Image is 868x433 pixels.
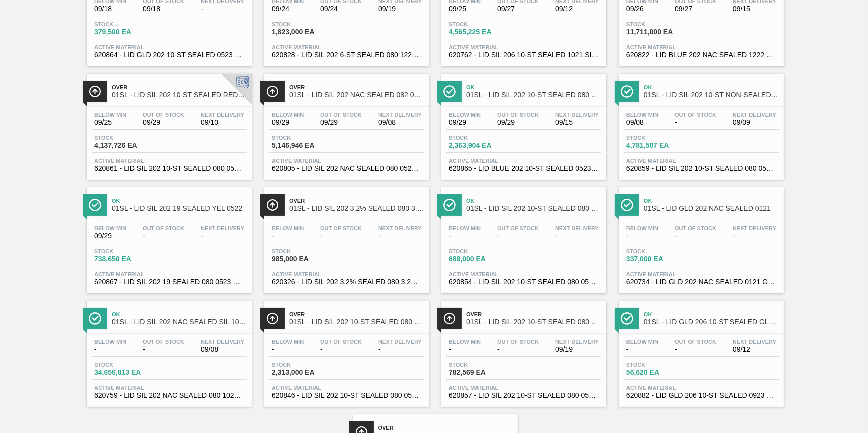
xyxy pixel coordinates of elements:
[626,346,658,353] span: -
[626,51,776,59] span: 620822 - LID BLUE 202 NAC SEALED 1222 BLU DIE EPO
[112,311,247,317] span: Ok
[626,135,696,141] span: Stock
[94,158,244,164] span: Active Material
[94,255,164,263] span: 738,650 EA
[272,135,342,141] span: Stock
[378,232,422,240] span: -
[289,311,424,317] span: Over
[449,44,599,50] span: Active Material
[626,44,776,50] span: Active Material
[94,51,244,59] span: 620864 - LID GLD 202 10-ST SEALED 0523 GLD MCC 06
[289,91,424,99] span: 01SL - LID SIL 202 NAC SEALED 082 0521 RED DIE
[143,5,184,13] span: 09/18
[555,112,599,118] span: Next Delivery
[320,119,362,126] span: 09/29
[201,225,244,231] span: Next Delivery
[733,5,776,13] span: 09/15
[272,232,304,240] span: -
[449,225,481,231] span: Below Min
[143,119,184,126] span: 09/29
[626,165,776,172] span: 620859 - LID SIL 202 10-ST SEALED 080 0523 SIL 06
[733,119,776,126] span: 09/09
[112,198,247,204] span: Ok
[143,232,184,240] span: -
[434,66,611,180] a: ÍconeOk01SL - LID SIL 202 10-ST SEALED 080 0618 ULT 06Below Min09/29Out Of Stock09/29Next Deliver...
[378,339,422,345] span: Next Delivery
[675,112,716,118] span: Out Of Stock
[272,369,342,376] span: 2,313,000 EA
[466,311,601,317] span: Over
[449,346,481,353] span: -
[79,293,257,407] a: ÍconeOk01SL - LID SIL 202 NAC SEALED SIL 1021Below Min-Out Of Stock-Next Delivery09/08Stock34,656...
[143,112,184,118] span: Out Of Stock
[201,232,244,240] span: -
[644,198,779,204] span: Ok
[449,5,481,13] span: 09/25
[626,271,776,277] span: Active Material
[497,112,539,118] span: Out Of Stock
[112,84,247,90] span: Over
[272,346,304,353] span: -
[644,91,779,99] span: 01SL - LID SIL 202 10-ST NON-SEALED 088 0824 SI
[466,318,601,326] span: 01SL - LID SIL 202 10-ST SEALED 080 0520 PNK NE
[733,232,776,240] span: -
[644,205,779,212] span: 01SL - LID GLD 202 NAC SEALED 0121
[611,66,789,180] a: ÍconeOk01SL - LID SIL 202 10-ST NON-SEALED 088 0824 SIBelow Min09/08Out Of Stock-Next Delivery09/...
[201,346,244,353] span: 09/08
[94,248,164,254] span: Stock
[626,248,696,254] span: Stock
[449,135,519,141] span: Stock
[449,271,599,277] span: Active Material
[611,180,789,293] a: ÍconeOk01SL - LID GLD 202 NAC SEALED 0121Below Min-Out Of Stock-Next Delivery-Stock337,000 EAActi...
[272,225,304,231] span: Below Min
[449,362,519,368] span: Stock
[626,369,696,376] span: 56,620 EA
[94,339,126,345] span: Below Min
[378,5,422,13] span: 09/19
[626,5,658,13] span: 09/26
[89,312,101,325] img: Ícone
[449,112,481,118] span: Below Min
[94,5,126,13] span: 09/18
[320,5,362,13] span: 09/24
[497,5,539,13] span: 09/27
[466,205,601,212] span: 01SL - LID SIL 202 10-ST SEALED 080 0618 GRN 06
[378,425,513,431] span: Over
[449,21,519,27] span: Stock
[675,225,716,231] span: Out Of Stock
[266,85,279,98] img: Ícone
[266,312,279,325] img: Ícone
[94,112,126,118] span: Below Min
[94,271,244,277] span: Active Material
[555,339,599,345] span: Next Delivery
[626,255,696,263] span: 337,000 EA
[449,51,599,59] span: 620762 - LID SIL 206 10-ST SEALED 1021 SIL 0.0090
[272,165,422,172] span: 620805 - LID SIL 202 NAC SEALED 080 0522 RED DIE
[449,165,599,172] span: 620865 - LID BLUE 202 10-ST SEALED 0523 BLU DIE M
[272,158,422,164] span: Active Material
[497,225,539,231] span: Out Of Stock
[626,158,776,164] span: Active Material
[626,142,696,149] span: 4,781,507 EA
[733,112,776,118] span: Next Delivery
[378,346,422,353] span: -
[272,392,422,399] span: 620846 - LID SIL 202 10-ST SEALED 080 0523 STB 06
[555,225,599,231] span: Next Delivery
[94,21,164,27] span: Stock
[378,119,422,126] span: 09/08
[497,339,539,345] span: Out Of Stock
[112,91,247,99] span: 01SL - LID SIL 202 10-ST SEALED RED DI
[89,199,101,211] img: Ícone
[272,5,304,13] span: 09/24
[272,51,422,59] span: 620828 - LID SIL 202 6-ST SEALED 080 1222 SIL BPA
[112,318,247,326] span: 01SL - LID SIL 202 NAC SEALED SIL 1021
[555,232,599,240] span: -
[434,293,611,407] a: ÍconeOver01SL - LID SIL 202 10-ST SEALED 080 0520 PNK NEBelow Min-Out Of Stock-Next Delivery09/19...
[449,385,599,391] span: Active Material
[272,248,342,254] span: Stock
[378,112,422,118] span: Next Delivery
[466,91,601,99] span: 01SL - LID SIL 202 10-ST SEALED 080 0618 ULT 06
[79,66,257,180] a: ÍconeOver01SL - LID SIL 202 10-ST SEALED RED DIBelow Min09/25Out Of Stock09/29Next Delivery09/10S...
[443,312,456,325] img: Ícone
[266,199,279,211] img: Ícone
